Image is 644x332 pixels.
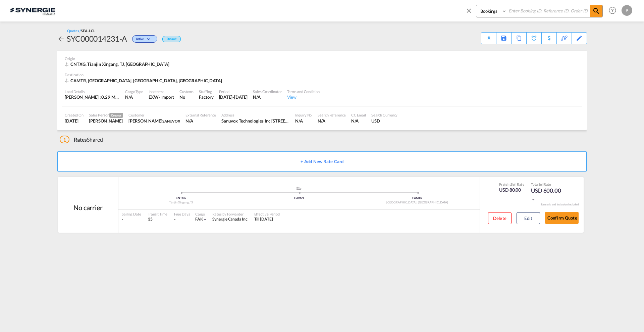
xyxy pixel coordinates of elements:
[465,5,476,21] span: icon-close
[371,112,398,117] div: Search Currency
[195,211,208,217] div: Cargo
[136,37,146,43] span: Active
[295,112,312,117] div: Inquiry No.
[57,151,587,172] button: + Add New Rate Card
[545,212,579,224] button: Confirm Quote
[89,118,123,124] div: Pablo Gomez Saldarriaga
[507,5,590,17] input: Enter Booking ID, Reference ID, Order ID
[212,217,247,222] div: Synergie Canada Inc
[162,36,181,42] div: Default
[174,211,190,217] div: Free Days
[162,119,180,123] span: SANUVOX
[358,196,476,200] div: CAMTR
[590,5,602,17] span: icon-magnify
[539,182,544,186] span: Sell
[499,187,524,193] div: USD 80.00
[146,38,154,41] md-icon: icon-chevron-down
[221,118,290,124] div: Sanuvox Technologies Inc 146 Rue Barr Montréal, QC, CA H4T 1Y4
[465,7,473,14] md-icon: icon-close
[496,33,511,44] div: Save As Template
[67,33,127,44] div: SYC000014231-A
[254,217,273,222] div: Till 20 Sep 2025
[287,94,320,100] div: View
[174,217,175,222] div: -
[89,112,123,118] div: Sales Person
[219,89,248,94] div: Period
[358,200,476,205] div: [GEOGRAPHIC_DATA], [GEOGRAPHIC_DATA]
[65,61,171,67] div: CNTXG, Tianjin Xingang, TJ, Europe
[74,136,87,143] span: Rates
[240,196,358,200] div: CAVAN
[65,118,84,124] div: 21 Aug 2025
[65,72,579,77] div: Destination
[122,217,141,222] div: -
[57,35,65,43] md-icon: icon-arrow-left
[122,200,240,205] div: Tianjin Xingang, TJ
[179,94,194,100] div: No
[179,89,194,94] div: Customs
[65,56,579,61] div: Origin
[132,35,157,43] div: Change Status Here
[65,89,120,94] div: Load Details
[219,94,248,100] div: 20 Sep 2025
[253,94,281,100] div: N/A
[122,211,141,217] div: Sailing Date
[254,217,273,222] span: Till [DATE]
[148,217,167,222] div: 35
[128,118,180,124] div: Guillaume Lussier-Daigneault
[109,113,123,118] span: Creator
[536,203,584,206] div: Remark and Inclusion included
[488,212,512,224] button: Delete
[607,5,622,17] div: Help
[318,112,345,117] div: Search Reference
[499,182,524,187] div: Freight Rate
[122,196,240,200] div: CNTXG
[60,136,103,143] div: Shared
[351,112,366,117] div: CC Email
[149,94,159,100] div: EXW
[125,94,143,100] div: N/A
[10,3,55,18] img: 1f56c880d42311ef80fc7dca854c8e59.png
[65,94,120,100] div: [PERSON_NAME] : 0.29 MT | Volumetric Wt : 0.24 CBM | Chargeable Wt : 0.29 W/M
[517,212,540,224] button: Edit
[531,187,565,203] div: USD 600.00
[607,5,618,16] span: Help
[351,118,366,124] div: N/A
[221,112,290,117] div: Address
[203,217,207,222] md-icon: icon-chevron-down
[159,94,174,100] div: - import
[592,7,600,15] md-icon: icon-magnify
[295,187,303,190] md-icon: assets/icons/custom/ship-fill.svg
[199,89,213,94] div: Stuffing
[127,33,159,44] div: Change Status Here
[371,118,398,124] div: USD
[185,118,216,124] div: N/A
[195,217,203,222] span: FAK
[287,89,320,94] div: Terms and Condition
[128,112,180,117] div: Customer
[125,89,143,94] div: Cargo Type
[511,182,517,186] span: Sell
[485,34,493,39] md-icon: icon-download
[148,211,167,217] div: Transit Time
[60,136,69,143] span: 1
[57,33,67,44] div: icon-arrow-left
[253,89,281,94] div: Sales Coordinator
[531,197,536,202] md-icon: icon-chevron-down
[81,29,95,33] span: SEA-LCL
[149,89,174,94] div: Incoterms
[185,112,216,117] div: External Reference
[531,182,565,187] div: Total Rate
[254,211,280,217] div: Effective Period
[212,211,247,217] div: Rates by Forwarder
[65,112,84,117] div: Created On
[622,5,632,16] div: P
[70,61,169,67] span: CNTXG, Tianjin Xingang, TJ, [GEOGRAPHIC_DATA]
[485,33,493,39] div: Quote PDF is not available at this time
[295,118,312,124] div: N/A
[73,203,103,212] div: No carrier
[318,118,345,124] div: N/A
[67,28,95,33] div: Quotes /SEA-LCL
[199,94,213,100] div: Factory Stuffing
